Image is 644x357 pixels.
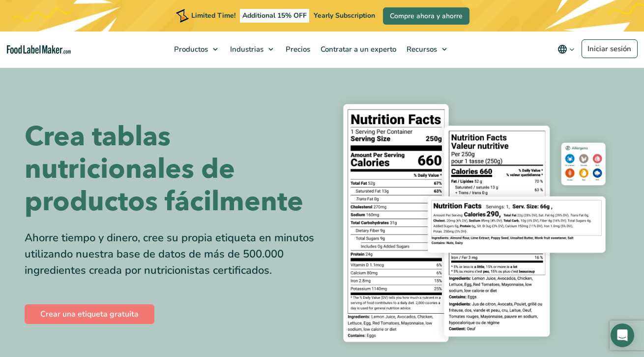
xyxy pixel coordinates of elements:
a: Iniciar sesión [582,39,638,58]
a: Industrias [225,32,278,67]
a: Compre ahora y ahorre [383,7,469,25]
span: Precios [283,44,311,54]
span: Contratar a un experto [318,44,397,54]
span: Limited Time! [191,11,235,20]
a: Contratar a un experto [316,32,399,67]
span: Industrias [227,44,264,54]
a: Recursos [402,32,452,67]
span: Productos [171,44,209,54]
span: Recursos [404,44,438,54]
div: Ahorre tiempo y dinero, cree su propia etiqueta en minutos utilizando nuestra base de datos de má... [25,230,315,279]
span: Additional 15% OFF [240,9,309,23]
div: Open Intercom Messenger [611,324,634,347]
a: Crear una etiqueta gratuita [25,304,154,324]
span: Yearly Subscription [314,11,375,20]
a: Productos [169,32,223,67]
h1: Crea tablas nutricionales de productos fácilmente [25,121,315,218]
a: Precios [281,32,313,67]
